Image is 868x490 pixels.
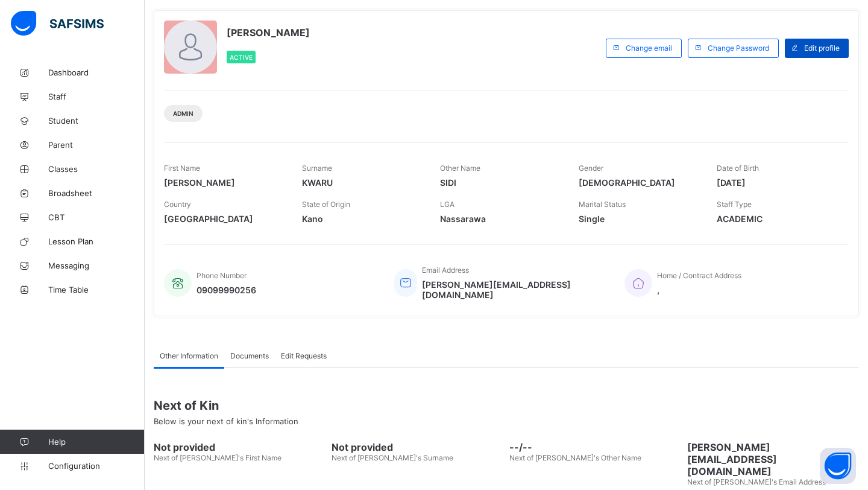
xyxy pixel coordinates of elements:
[717,177,837,188] span: [DATE]
[440,177,560,188] span: SIDI
[48,285,145,294] span: Time Table
[717,214,837,224] span: ACADEMIC
[804,43,840,52] span: Edit profile
[48,188,145,198] span: Broadsheet
[332,441,503,453] span: Not provided
[48,237,145,246] span: Lesson Plan
[687,477,826,486] span: Next of [PERSON_NAME]'s Email Address
[48,116,145,126] span: Student
[230,351,269,360] span: Documents
[160,351,218,360] span: Other Information
[579,200,626,209] span: Marital Status
[281,351,327,360] span: Edit Requests
[579,214,699,224] span: Single
[164,164,200,173] span: First Name
[332,453,453,462] span: Next of [PERSON_NAME]'s Surname
[230,54,253,61] span: Active
[302,164,332,173] span: Surname
[626,43,672,52] span: Change email
[197,285,256,295] span: 09099990256
[48,140,145,150] span: Parent
[48,261,145,270] span: Messaging
[657,271,741,280] span: Home / Contract Address
[509,453,641,462] span: Next of [PERSON_NAME]'s Other Name
[164,214,284,224] span: [GEOGRAPHIC_DATA]
[579,177,699,188] span: [DEMOGRAPHIC_DATA]
[154,416,298,426] span: Below is your next of kin's Information
[154,453,281,462] span: Next of [PERSON_NAME]'s First Name
[48,92,145,101] span: Staff
[302,200,350,209] span: State of Origin
[440,214,560,224] span: Nassarawa
[48,212,145,222] span: CBT
[48,437,144,447] span: Help
[708,43,769,52] span: Change Password
[422,266,469,275] span: Email Address
[173,110,193,117] span: Admin
[820,448,856,484] button: Open asap
[687,441,859,477] span: [PERSON_NAME][EMAIL_ADDRESS][DOMAIN_NAME]
[164,177,284,188] span: [PERSON_NAME]
[657,285,741,295] span: ,
[164,200,191,209] span: Country
[48,461,144,471] span: Configuration
[440,164,480,173] span: Other Name
[154,441,325,453] span: Not provided
[48,164,145,174] span: Classes
[48,68,145,77] span: Dashboard
[197,271,247,280] span: Phone Number
[717,164,759,173] span: Date of Birth
[717,200,752,209] span: Staff Type
[422,279,606,300] span: [PERSON_NAME][EMAIL_ADDRESS][DOMAIN_NAME]
[227,27,310,39] span: [PERSON_NAME]
[579,164,603,173] span: Gender
[302,214,422,224] span: Kano
[440,200,454,209] span: LGA
[509,441,681,453] span: --/--
[11,11,104,36] img: safsims
[302,177,422,188] span: KWARU
[154,398,859,413] span: Next of Kin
